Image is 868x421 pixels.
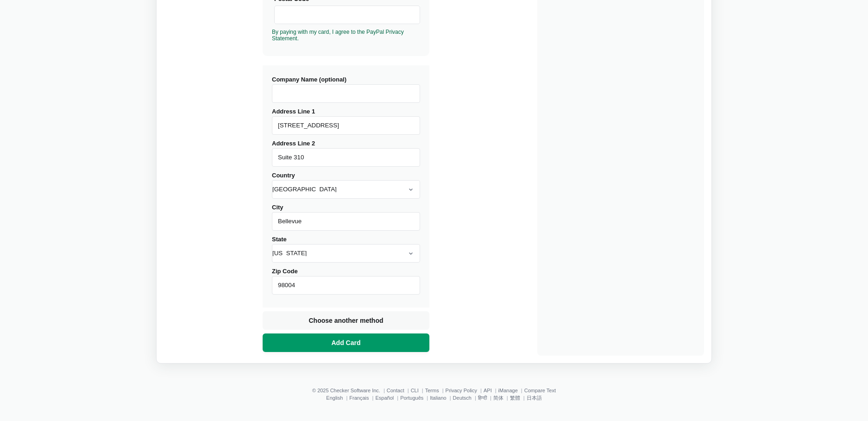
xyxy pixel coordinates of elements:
[272,140,420,167] label: Address Line 2
[400,395,423,401] a: Português
[446,388,477,393] a: Privacy Policy
[478,395,487,401] a: हिन्दी
[510,395,520,401] a: 繁體
[272,276,420,295] input: Zip Code
[272,268,420,295] label: Zip Code
[272,172,420,199] label: Country
[272,76,420,103] label: Company Name (optional)
[272,116,420,135] input: Address Line 1
[307,316,385,325] span: Choose another method
[272,148,420,167] input: Address Line 2
[272,180,420,199] select: Country
[326,395,343,401] a: English
[272,108,420,135] label: Address Line 1
[263,333,429,352] button: Add Card
[278,6,416,24] iframe: Secure Credit Card Frame - Postal Code
[493,395,503,401] a: 简体
[272,29,404,42] a: By paying with my card, I agree to the PayPal Privacy Statement.
[387,388,404,393] a: Contact
[411,388,419,393] a: CLI
[272,236,420,263] label: State
[484,388,492,393] a: API
[453,395,472,401] a: Deutsch
[263,311,429,330] button: Choose another method
[527,395,542,401] a: 日本語
[524,388,556,393] a: Compare Text
[272,244,420,263] select: State
[375,395,394,401] a: Español
[272,84,420,103] input: Company Name (optional)
[330,338,363,347] span: Add Card
[498,388,518,393] a: iManage
[425,388,439,393] a: Terms
[312,388,387,393] li: © 2025 Checker Software Inc.
[349,395,369,401] a: Français
[430,395,446,401] a: Italiano
[272,204,420,231] label: City
[272,212,420,231] input: City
